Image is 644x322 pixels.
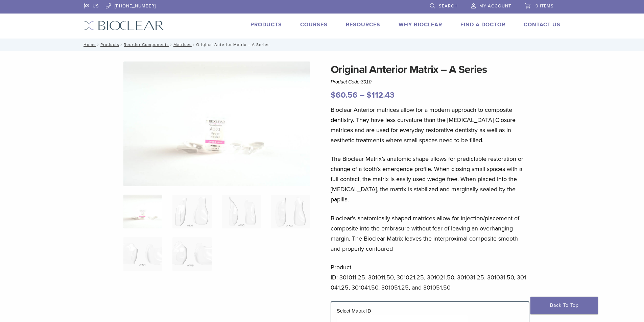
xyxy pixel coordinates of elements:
[169,43,173,46] span: /
[123,61,310,186] img: Anterior Original A Series Matrices
[331,90,358,100] bdi: 60.56
[124,42,169,47] a: Reorder Components
[535,3,554,9] span: 0 items
[331,61,529,78] h1: Original Anterior Matrix – A Series
[271,195,310,228] img: Original Anterior Matrix - A Series - Image 4
[439,3,458,9] span: Search
[331,154,529,204] p: The Bioclear Matrix’s anatomic shape allows for predictable restoration or change of a tooth’s em...
[360,90,364,100] span: –
[460,21,505,28] a: Find A Doctor
[173,42,192,47] a: Matrices
[331,262,529,293] p: Product ID: 301011.25, 301011.50, 301021.25, 301021.50, 301031.25, 301031.50, 301041.25, 301041.5...
[524,21,560,28] a: Contact Us
[300,21,328,28] a: Courses
[123,237,162,271] img: Original Anterior Matrix - A Series - Image 5
[331,213,529,254] p: Bioclear’s anatomically shaped matrices allow for injection/placement of composite into the embra...
[399,21,442,28] a: Why Bioclear
[530,297,598,314] a: Back To Top
[366,90,372,100] span: $
[119,43,124,46] span: /
[192,43,196,46] span: /
[479,3,511,9] span: My Account
[79,39,566,51] nav: Original Anterior Matrix – A Series
[172,195,211,228] img: Original Anterior Matrix - A Series - Image 2
[84,21,164,30] img: Bioclear
[172,237,211,271] img: Original Anterior Matrix - A Series - Image 6
[331,90,336,100] span: $
[331,79,372,84] span: Product Code:
[81,42,96,47] a: Home
[366,90,395,100] bdi: 112.43
[222,195,261,228] img: Original Anterior Matrix - A Series - Image 3
[346,21,380,28] a: Resources
[123,195,162,228] img: Anterior-Original-A-Series-Matrices-324x324.jpg
[331,105,529,145] p: Bioclear Anterior matrices allow for a modern approach to composite dentistry. They have less cur...
[251,21,282,28] a: Products
[337,308,371,314] label: Select Matrix ID
[100,42,119,47] a: Products
[361,79,372,84] span: 3010
[96,43,100,46] span: /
